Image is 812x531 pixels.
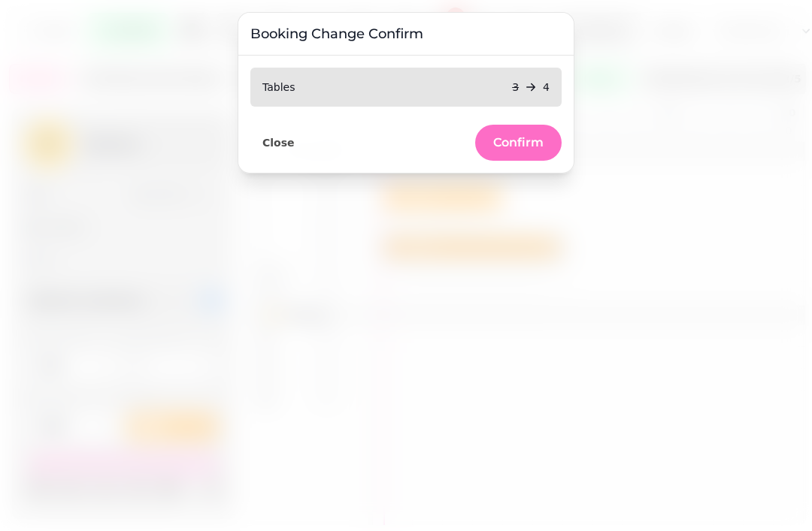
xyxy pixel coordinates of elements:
[250,133,307,152] button: Close
[493,137,544,149] span: Confirm
[543,80,550,95] p: 4
[512,80,519,95] p: 3
[250,25,562,43] h3: Booking Change Confirm
[475,125,562,161] button: Confirm
[262,80,295,95] p: Tables
[262,137,295,148] span: Close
